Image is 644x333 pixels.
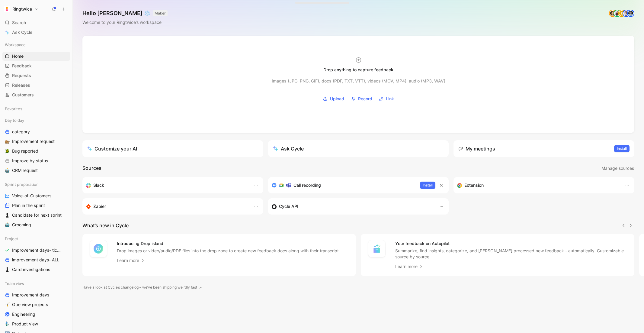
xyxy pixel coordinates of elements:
span: Product view [12,321,38,327]
a: ♟️Card investigations [2,265,70,274]
div: Day to daycategory🐌Improvement request🪲Bug reportedImprove by status🤖CRM request [2,116,70,175]
span: Improvement request [12,138,55,144]
img: 🐌 [5,139,10,144]
span: Favorites [5,106,22,112]
span: Requests [12,73,31,79]
img: avatar [614,10,620,16]
span: Workspace [5,42,26,48]
a: 🤖CRM request [2,166,70,175]
span: Bug reported [12,148,38,154]
div: Drop anything to capture feedback [323,66,393,73]
div: Favorites [2,104,70,113]
span: improvement days- ALL [12,257,59,263]
span: Sprint preparation [5,181,39,187]
h1: Hello [PERSON_NAME] ❄️ [82,10,168,17]
span: CRM request [12,167,38,173]
p: Summarize, find insights, categorize, and [PERSON_NAME] processed new feedback - automatically. C... [395,248,627,260]
span: Customers [12,92,34,98]
h3: Cycle API [279,203,298,210]
h2: Sources [82,164,101,172]
div: Day to day [2,116,70,125]
button: Install [420,182,435,189]
h3: Slack [93,182,104,189]
span: Link [386,95,394,102]
div: Search [2,18,70,27]
h2: What’s new in Cycle [82,222,129,229]
button: 🤖 [4,167,11,174]
img: 🧞‍♂️ [5,322,10,326]
a: Learn more [395,263,424,270]
img: ♟️ [5,267,10,272]
button: Ask Cycle [268,140,449,157]
a: 🧞‍♂️Product view [2,319,70,328]
span: Candidate for next sprint [12,212,62,218]
a: 🤸Ope view projects [2,300,70,309]
img: 🤖 [5,222,10,227]
a: Improvement days [2,290,70,299]
a: Releases [2,81,70,90]
span: Record [358,95,372,102]
img: avatar [610,10,616,16]
img: ♟️ [5,213,10,218]
div: Sync your customers, send feedback and get updates in Slack [86,182,248,189]
span: Plan in the sprint [12,202,45,209]
h4: Introducing Drop island [117,240,340,247]
span: Install [617,146,627,152]
a: Have a look at Cycle’s changelog – we’ve been shipping weirdly fast [82,284,202,290]
span: Grooming [12,222,31,228]
button: Link [377,94,396,103]
div: Capture feedback from thousands of sources with Zapier (survey results, recordings, sheets, etc). [86,203,248,210]
span: Upload [330,95,344,102]
div: Team view [2,279,70,288]
a: Customers [2,90,70,99]
button: 🧞‍♂️ [4,320,11,328]
div: Sprint preparationVoice-of-CustomersPlan in the sprint♟️Candidate for next sprint🤖Grooming [2,180,70,229]
a: improvement days- ALL [2,255,70,264]
span: Improvement days- tickets ready [12,247,63,253]
button: Install [614,145,630,152]
div: Customize your AI [87,145,137,152]
img: 🤸 [5,302,10,307]
a: ♟️Candidate for next sprint [2,211,70,220]
span: Feedback [12,63,32,69]
button: 🤸 [4,301,11,308]
h1: Ringtwice [12,6,32,12]
a: Engineering [2,310,70,319]
img: 🪲 [5,149,10,154]
a: Home [2,52,70,61]
span: Day to day [5,117,24,123]
button: Record [349,94,374,103]
button: ♟️ [4,266,11,273]
div: Sprint preparation [2,180,70,189]
a: Customize your AI [82,140,263,157]
span: Improve by status [12,158,48,164]
h3: Extension [464,182,484,189]
button: RingtwiceRingtwice [2,5,40,13]
a: category [2,127,70,136]
button: 🐌 [4,138,11,145]
div: My meetings [458,145,495,152]
img: avatar [628,10,634,16]
div: Sync customers & send feedback from custom sources. Get inspired by our favorite use case [272,203,433,210]
span: Project [5,236,18,242]
div: Images (JPG, PNG, GIF), docs (PDF, TXT, VTT), videos (MOV, MP4), audio (MP3, WAV) [272,77,445,85]
a: Plan in the sprint [2,201,70,210]
div: Workspace [2,40,70,49]
a: 🪲Bug reported [2,147,70,156]
span: Team view [5,280,24,286]
div: Project [2,234,70,243]
a: 🤖Grooming [2,220,70,229]
span: Install [423,182,433,188]
button: 🪲 [4,147,11,155]
span: Manage sources [601,165,634,172]
div: Welcome to your Ringtwice’s workspace [82,19,168,26]
h4: Your feedback on Autopilot [395,240,627,247]
button: Manage sources [601,164,634,172]
a: Feedback [2,61,70,70]
a: Requests [2,71,70,80]
img: Ringtwice [4,6,10,12]
span: Home [12,53,24,59]
button: ♟️ [4,212,11,219]
div: Record & transcribe meetings from Zoom, Meet & Teams. [272,182,415,189]
img: avatar [623,10,629,16]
